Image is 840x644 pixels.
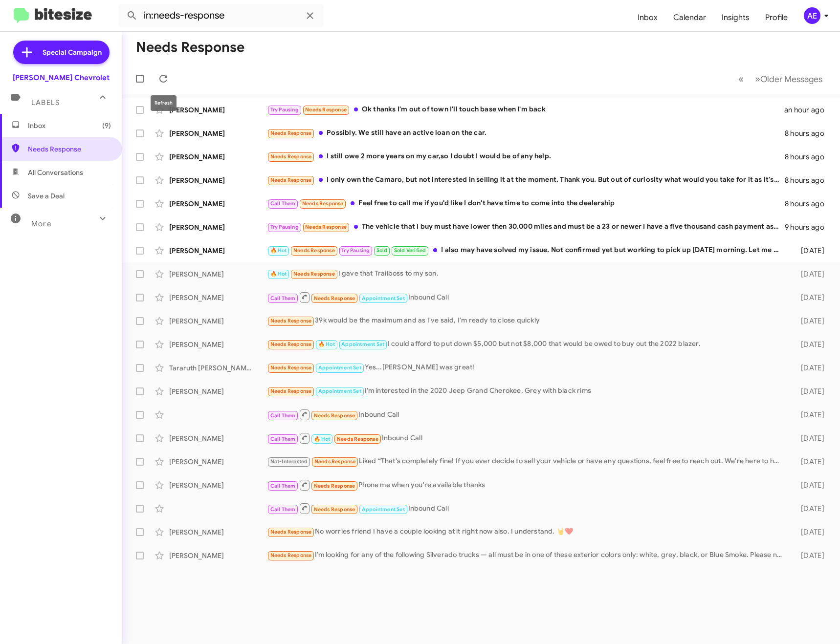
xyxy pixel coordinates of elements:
div: 8 hours ago [785,199,832,209]
div: [DATE] [787,363,832,373]
span: Try Pausing [341,247,370,254]
div: Refresh [151,95,177,111]
span: Profile [757,3,796,32]
div: Inbound Call [267,432,787,444]
div: [DATE] [787,527,832,537]
nav: Page navigation example [733,69,828,89]
div: [PERSON_NAME] [169,316,267,326]
span: « [738,73,744,85]
div: No worries friend I have a couple looking at it right now also. I understand. 🤘❤️ [267,526,787,537]
span: Call Them [270,436,296,442]
span: Appointment Set [318,365,361,371]
div: [DATE] [787,269,832,279]
button: AE [796,7,829,24]
span: » [755,73,760,85]
span: Try Pausing [270,224,299,230]
span: All Conversations [28,168,83,177]
span: 🔥 Hot [314,436,331,442]
div: Tararuth [PERSON_NAME] [169,363,267,373]
span: Needs Response [293,247,335,254]
span: Needs Response [270,552,312,558]
div: Feel free to call me if you'd like I don't have time to come into the dealership [267,198,785,209]
span: Call Them [270,295,296,301]
div: [DATE] [787,340,832,349]
div: [DATE] [787,551,832,560]
span: Needs Response [270,130,312,136]
div: [PERSON_NAME] [169,480,267,490]
span: Needs Response [293,271,335,277]
div: I’m looking for any of the following Silverado trucks — all must be in one of these exterior colo... [267,550,787,561]
h1: Needs Response [136,40,244,55]
div: [PERSON_NAME] [169,551,267,560]
div: [DATE] [787,433,832,443]
div: [PERSON_NAME] [169,457,267,467]
div: I could afford to put down $5,000 but not $8,000 that would be owed to buy out the 2022 blazer. [267,339,787,350]
div: AE [804,7,820,24]
span: Needs Response [314,295,355,301]
div: [DATE] [787,386,832,396]
div: Inbound Call [267,502,787,515]
a: Calendar [665,3,714,32]
span: Sold [376,247,388,254]
div: [DATE] [787,504,832,514]
span: Needs Response [314,458,356,465]
span: Appointment Set [318,388,361,394]
div: 8 hours ago [785,152,832,162]
div: [PERSON_NAME] [169,433,267,443]
div: 39k would be the maximum and as I've said, I'm ready to close quickly [267,315,787,326]
span: Inbox [28,121,111,130]
div: [PERSON_NAME] [169,340,267,349]
div: [PERSON_NAME] [169,105,267,115]
div: 8 hours ago [785,175,832,185]
span: Appointment Set [362,295,405,301]
div: I also may have solved my issue. Not confirmed yet but working to pick up [DATE] morning. Let me ... [267,245,787,256]
span: Needs Response [305,107,347,113]
div: I'm interested in the 2020 Jeep Grand Cherokee, Grey with black rims [267,386,787,397]
input: Search [118,4,324,27]
button: Next [749,69,828,89]
span: Needs Response [270,529,312,535]
div: [PERSON_NAME] [169,199,267,209]
span: Needs Response [270,177,312,183]
div: The vehicle that I buy must have lower then 30.000 miles and must be a 23 or newer I have a five ... [267,221,785,233]
span: 🔥 Hot [318,341,335,347]
div: an hour ago [784,105,832,115]
div: [DATE] [787,480,832,490]
div: [DATE] [787,246,832,256]
span: Call Them [270,506,296,513]
div: Ok thanks I'm out of town I'll touch base when I'm back [267,104,784,115]
div: [PERSON_NAME] [169,129,267,138]
div: I still owe 2 more years on my car,so I doubt I would be of any help. [267,151,785,162]
div: [PERSON_NAME] [169,386,267,396]
span: (9) [102,121,111,130]
span: Call Them [270,483,296,489]
span: Call Them [270,200,296,207]
span: Not-Interested [270,458,308,465]
span: Sold Verified [394,247,426,254]
span: Needs Response [302,200,344,207]
span: 🔥 Hot [270,271,287,277]
div: Yes...[PERSON_NAME] was great! [267,362,787,373]
div: [DATE] [787,410,832,420]
div: Phone me when you're available thanks [267,479,787,491]
div: [PERSON_NAME] [169,175,267,185]
span: Appointment Set [341,341,384,347]
span: Older Messages [760,74,822,85]
div: [PERSON_NAME] [169,269,267,279]
div: [DATE] [787,293,832,302]
div: [DATE] [787,316,832,326]
a: Special Campaign [13,41,110,64]
span: Needs Response [314,506,355,513]
div: Inbound Call [267,408,787,421]
span: Save a Deal [28,191,65,201]
button: Previous [732,69,750,89]
div: [PERSON_NAME] Chevrolet [13,73,110,83]
div: Liked “That's completely fine! If you ever decide to sell your vehicle or have any questions, fee... [267,456,787,467]
span: Inbox [630,3,665,32]
span: Insights [714,3,757,32]
span: Needs Response [270,388,312,394]
span: Needs Response [270,365,312,371]
div: [PERSON_NAME] [169,152,267,162]
span: Needs Response [337,436,378,442]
